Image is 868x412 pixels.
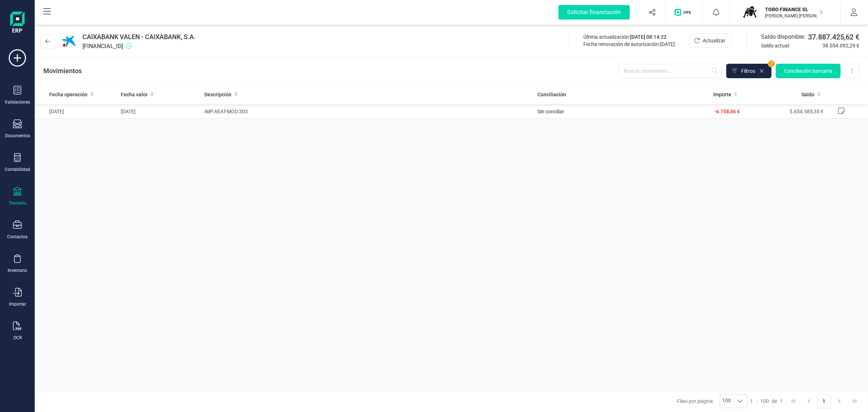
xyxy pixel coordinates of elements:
span: Actualizar [703,37,726,44]
span: de [772,398,777,405]
div: Filas por página: [677,394,747,408]
span: Saldo [801,91,814,98]
span: 37.887.425,62 € [808,32,859,42]
button: Conciliación bancaria [776,64,841,78]
div: Solicitar financiación [558,5,630,20]
td: 5.654.585,35 € [743,104,826,119]
span: Conciliación bancaria [784,67,832,75]
span: Fecha valor [121,91,148,98]
div: Tesorería [9,200,26,206]
p: [PERSON_NAME] [PERSON_NAME] [765,13,823,19]
span: Saldo actual: [761,42,820,49]
span: 1 [750,398,753,405]
span: [FINANCIAL_ID] [82,42,196,51]
span: CAIXABANK VALEN - CAIXABANK, S.A. [82,32,196,42]
img: Logo Finanedi [10,12,25,35]
span: 2 [768,60,775,67]
input: Buscar movimiento... [618,64,722,78]
span: IMP.AEAT-MOD:303 [204,108,532,115]
div: Documentos [5,133,30,139]
div: Fecha renovación de autorización: [583,41,675,48]
span: Conciliación [537,91,566,98]
span: [DATE] [660,41,675,47]
div: Importar [9,301,26,307]
div: Contactos [7,234,27,240]
span: 100 [760,398,769,405]
td: [DATE] [35,104,118,119]
span: -6.758,86 € [714,109,740,114]
span: Importe [713,91,731,98]
span: Sin conciliar [537,109,564,114]
button: Filtros [726,64,771,78]
span: Saldo disponible: [761,33,805,41]
span: Fecha operación [49,91,88,98]
button: Actualizar [689,33,732,48]
button: Last Page [848,394,861,408]
img: TO [742,4,758,20]
span: Filtros [741,67,755,75]
span: Descripción [204,91,231,98]
div: - [750,398,783,405]
button: Logo de OPS [670,1,698,24]
div: Última actualización: [583,33,675,41]
button: TOTORO FINANCE SL[PERSON_NAME] [PERSON_NAME] [739,1,831,24]
div: OCR [13,335,22,341]
p: Movimientos [43,66,82,76]
span: 1 [780,398,783,405]
span: [DATE] 08:14:22 [630,34,667,40]
button: Next Page [833,394,846,408]
button: Solicitar financiación [550,1,638,24]
span: 100 [720,395,733,408]
button: Previous Page [802,394,816,408]
p: TORO FINANCE SL [765,6,823,13]
td: [DATE] [118,104,201,119]
div: Validaciones [5,99,30,105]
img: Logo de OPS [675,9,694,16]
span: 38.054.092,29 € [822,42,859,49]
button: First Page [787,394,800,408]
div: Contabilidad [5,167,30,172]
button: Page 1 [817,394,831,408]
div: Inventario [8,268,27,273]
